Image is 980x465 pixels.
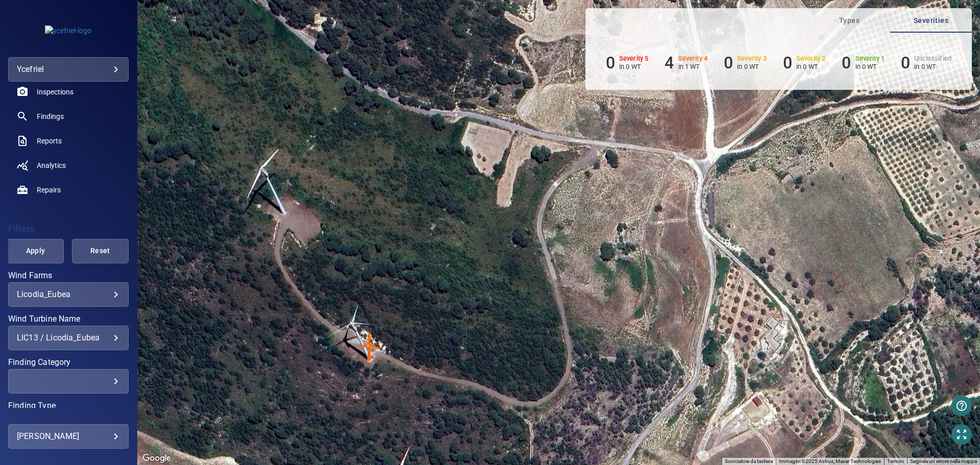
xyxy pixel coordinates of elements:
button: Scorciatoie da tastiera [725,458,773,465]
li: Severity 3 [724,53,767,72]
span: Apply [20,244,51,257]
span: Repairs [37,185,61,195]
div: Wind Farms [8,282,129,307]
span: Reset [85,244,116,257]
h6: Severity 3 [737,55,767,62]
p: in 0 WT [619,63,649,70]
span: Reports [37,136,62,146]
a: Termini (si apre in una nuova scheda) [887,458,904,464]
li: Severity 1 [842,53,885,72]
span: Inspections [37,87,73,97]
li: Severity 4 [665,53,707,72]
li: Severity Unclassified [901,53,951,72]
span: Severities [896,14,966,27]
p: in 0 WT [796,63,826,70]
h6: 4 [665,53,674,72]
a: reports noActive [8,129,129,153]
label: Finding Type [8,402,129,410]
span: Types [815,14,884,27]
div: ycefriel [8,57,129,82]
h6: Severity 2 [796,55,826,62]
h6: Severity 5 [619,55,649,62]
img: Google [140,452,174,465]
h6: Severity 4 [678,55,708,62]
div: Finding Category [8,369,129,394]
h6: 0 [724,53,733,72]
button: Reset [72,239,129,263]
label: Wind Farms [8,272,129,280]
div: ycefriel [17,61,120,78]
a: Segnala un errore nella mappa [910,458,977,464]
div: Wind Turbine Name [8,326,129,350]
p: in 0 WT [914,63,951,70]
img: windFarmIconCat4.svg [354,331,385,361]
h6: 0 [606,53,615,72]
span: Analytics [37,160,66,170]
button: Apply [7,239,64,263]
div: LIC13 / Licodia_Eubea [17,333,120,342]
h6: 0 [783,53,792,72]
a: inspections noActive [8,80,129,104]
a: repairs noActive [8,178,129,202]
a: analytics noActive [8,153,129,178]
h6: Unclassified [914,55,951,62]
a: findings noActive [8,104,129,129]
label: Finding Category [8,358,129,366]
p: in 1 WT [678,63,708,70]
label: Wind Turbine Name [8,315,129,323]
h6: 0 [842,53,851,72]
img: ycefriel-logo [45,26,91,36]
li: Severity 2 [783,53,826,72]
a: Visualizza questa zona in Google Maps (in una nuova finestra) [140,452,174,465]
div: [PERSON_NAME] [17,428,120,445]
h4: Filters [8,224,129,234]
li: Severity 5 [606,53,649,72]
p: in 0 WT [855,63,885,70]
span: Immagini ©2025 Airbus, Maxar Technologies [779,458,881,464]
gmp-advanced-marker: LIC13 [354,331,385,361]
h6: 0 [901,53,910,72]
div: Licodia_Eubea [17,289,120,299]
span: Findings [37,111,64,121]
h6: Severity 1 [855,55,885,62]
p: in 0 WT [737,63,767,70]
